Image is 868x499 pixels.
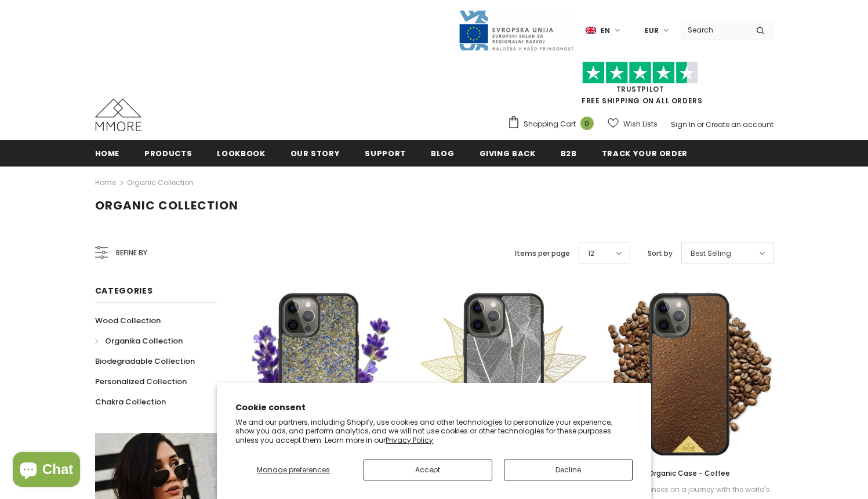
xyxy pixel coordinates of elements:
a: Home [95,140,120,166]
img: i-lang-1.png [586,26,596,35]
span: FREE SHIPPING ON ALL ORDERS [507,67,773,106]
a: B2B [561,140,577,166]
a: Javni Razpis [458,25,574,35]
span: en [601,25,610,37]
span: Organic Collection [95,197,238,214]
span: Best Selling [691,248,731,259]
span: Shopping Cart [524,118,576,130]
img: MMORE Cases [95,99,141,131]
input: Search Site [681,21,747,38]
button: Manage preferences [235,460,351,480]
a: Shopping Cart 0 [507,115,600,133]
span: Chakra Collection [95,396,166,407]
span: Giving back [480,148,536,159]
a: Privacy Policy [386,435,433,445]
inbox-online-store-chat: Shopify online store chat [9,452,83,490]
button: Accept [364,460,492,480]
a: Personalized Collection [95,371,187,392]
span: Wood Collection [95,315,161,326]
a: Create an account [706,120,773,129]
a: Organic Case - Coffee [605,467,773,480]
button: Decline [504,460,633,480]
a: Chakra Collection [95,392,166,412]
span: 12 [588,248,594,259]
span: or [697,120,704,129]
span: Our Story [290,148,340,159]
span: Blog [431,148,455,159]
span: Categories [95,285,153,296]
a: Organic Collection [127,178,194,187]
span: Organika Collection [105,335,183,346]
span: Biodegradable Collection [95,356,195,367]
span: Home [95,148,120,159]
span: Track your order [602,148,688,159]
img: Javni Razpis [458,9,574,52]
a: Organika Collection [95,331,183,351]
a: Track your order [602,140,688,166]
a: Sign In [671,120,695,129]
a: Wood Collection [95,310,161,331]
span: 0 [580,117,594,130]
span: Products [144,148,192,159]
span: B2B [561,148,577,159]
span: Lookbook [217,148,265,159]
a: support [365,140,406,166]
h2: Cookie consent [235,402,633,414]
a: Lookbook [217,140,265,166]
span: Manage preferences [257,465,330,475]
a: Our Story [290,140,340,166]
span: Refine by [116,247,147,259]
p: We and our partners, including Shopify, use cookies and other technologies to personalize your ex... [235,418,633,445]
a: Products [144,140,192,166]
a: Biodegradable Collection [95,351,195,371]
label: Items per page [515,248,570,259]
span: Organic Case - Coffee [648,468,730,478]
span: Wish Lists [623,118,658,130]
label: Sort by [648,248,673,259]
span: Personalized Collection [95,376,187,387]
a: Trustpilot [616,84,664,94]
a: Giving back [480,140,536,166]
a: Home [95,176,116,190]
img: Trust Pilot Stars [582,62,698,84]
span: EUR [645,25,659,37]
a: Blog [431,140,455,166]
a: Wish Lists [608,114,658,134]
span: support [365,148,406,159]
